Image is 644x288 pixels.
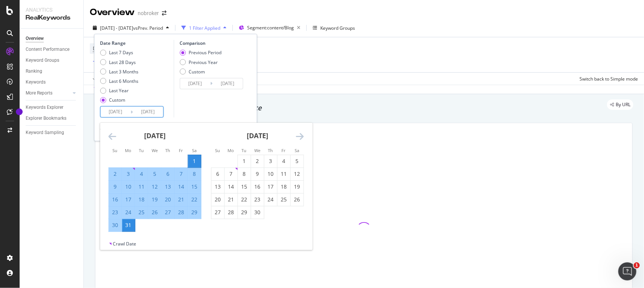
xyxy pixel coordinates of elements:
div: Explorer Bookmarks [26,114,66,122]
td: Selected. Tuesday, March 4, 2025 [135,168,148,180]
input: Start Date [101,107,131,117]
div: 8 [238,170,251,178]
div: Ranking [26,67,42,75]
div: 18 [135,196,148,203]
td: Selected. Wednesday, March 5, 2025 [148,168,161,180]
div: 20 [162,196,175,203]
td: Choose Saturday, April 12, 2025 as your check-in date. It’s available. [290,168,304,180]
div: 26 [291,196,304,203]
a: Keyword Sampling [26,129,78,137]
td: Choose Tuesday, April 8, 2025 as your check-in date. It’s available. [238,168,251,180]
td: Choose Tuesday, April 29, 2025 as your check-in date. It’s available. [238,206,251,219]
td: Choose Thursday, April 3, 2025 as your check-in date. It’s available. [264,155,277,168]
div: 11 [278,170,290,178]
td: Selected. Friday, March 7, 2025 [175,168,188,180]
div: 21 [225,196,238,203]
small: Th [166,148,171,153]
span: [DATE] - [DATE] [100,25,133,31]
button: Segment:content/Blog [236,22,303,34]
div: Previous Year [180,59,221,66]
td: Choose Friday, April 4, 2025 as your check-in date. It’s available. [277,155,290,168]
small: Mo [125,148,132,153]
div: 6 [212,170,224,178]
td: Selected. Monday, March 3, 2025 [122,168,135,180]
td: Selected. Thursday, March 27, 2025 [161,206,175,219]
td: Choose Thursday, April 17, 2025 as your check-in date. It’s available. [264,180,277,193]
div: Previous Period [189,49,221,56]
td: Selected. Sunday, March 30, 2025 [109,219,122,232]
span: vs Prev. Period [133,25,163,31]
td: Selected. Thursday, March 13, 2025 [161,180,175,193]
div: Keyword Groups [320,25,355,31]
div: 13 [212,183,224,190]
div: Date Range [100,40,172,46]
div: 27 [162,209,175,216]
td: Selected. Friday, March 14, 2025 [175,180,188,193]
div: 30 [109,221,122,229]
td: Selected. Wednesday, March 12, 2025 [148,180,161,193]
small: Sa [192,148,197,153]
td: Choose Sunday, April 6, 2025 as your check-in date. It’s available. [211,168,224,180]
div: 28 [225,209,238,216]
button: Apply [90,73,112,85]
div: 10 [264,170,277,178]
div: 23 [251,196,264,203]
div: Keywords [26,78,46,86]
div: 28 [175,209,188,216]
div: 16 [109,196,122,203]
td: Selected. Saturday, March 29, 2025 [188,206,201,219]
div: 19 [291,183,304,190]
div: 9 [251,170,264,178]
div: 1 [188,157,201,165]
button: Switch back to Simple mode [576,73,638,85]
div: 3 [264,157,277,165]
div: Calendar [100,123,312,241]
iframe: Intercom live chat [618,262,636,280]
div: Crawl Date [113,241,137,247]
div: Last 7 Days [100,49,139,56]
small: Tu [139,148,144,153]
button: Keyword Groups [310,22,358,34]
div: 14 [175,183,188,190]
div: Switch back to Simple mode [579,76,638,82]
div: Keyword Groups [26,56,59,64]
div: 25 [135,209,148,216]
div: 15 [188,183,201,190]
td: Choose Saturday, April 5, 2025 as your check-in date. It’s available. [290,155,304,168]
a: Ranking [26,67,78,75]
span: By URL [616,102,630,107]
div: 1 Filter Applied [189,25,220,31]
a: Content Performance [26,46,78,53]
div: 29 [238,209,251,216]
div: 18 [278,183,290,190]
td: Selected. Tuesday, March 18, 2025 [135,193,148,206]
td: Choose Friday, April 18, 2025 as your check-in date. It’s available. [277,180,290,193]
a: More Reports [26,89,71,97]
div: 22 [188,196,201,203]
strong: [DATE] [144,131,166,140]
div: 27 [212,209,224,216]
td: Choose Sunday, April 13, 2025 as your check-in date. It’s available. [211,180,224,193]
div: 7 [175,170,188,178]
div: Last 7 Days [109,49,134,56]
div: 14 [225,183,238,190]
div: Last 28 Days [100,59,139,66]
td: Selected. Monday, March 24, 2025 [122,206,135,219]
td: Selected as start date. Saturday, March 1, 2025 [188,155,201,168]
td: Choose Monday, April 21, 2025 as your check-in date. It’s available. [224,193,238,206]
td: Selected. Sunday, March 2, 2025 [109,168,122,180]
small: Mo [228,148,234,153]
td: Selected. Friday, March 28, 2025 [175,206,188,219]
div: Last Year [109,87,129,94]
div: Last 6 Months [100,78,139,84]
div: legacy label [607,99,633,110]
div: 2 [251,157,264,165]
td: Selected. Thursday, March 20, 2025 [161,193,175,206]
div: 22 [238,196,251,203]
td: Choose Monday, April 14, 2025 as your check-in date. It’s available. [224,180,238,193]
div: Keywords Explorer [26,104,63,111]
div: Comparison [180,40,245,46]
a: Overview [26,35,78,43]
div: 9 [109,183,122,190]
div: 13 [162,183,175,190]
